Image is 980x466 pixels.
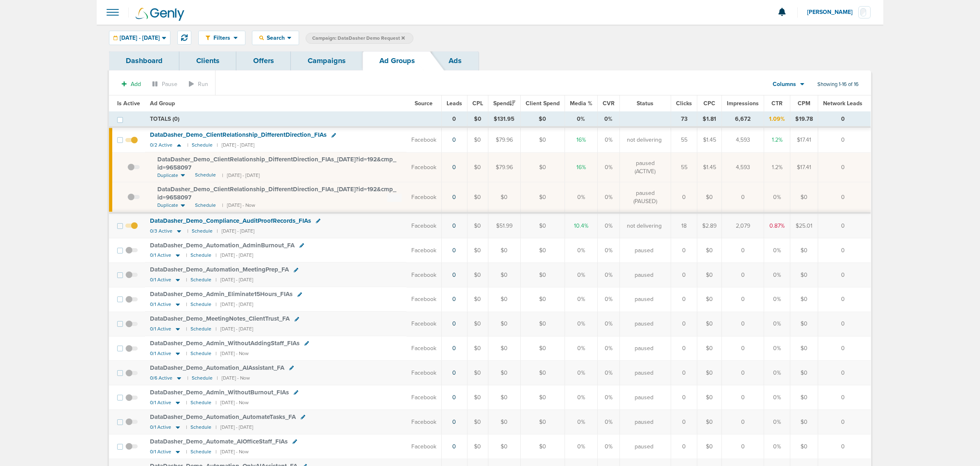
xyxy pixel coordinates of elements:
[216,449,249,455] small: | [DATE] - Now
[117,100,140,107] span: Is Active
[191,301,211,308] small: Schedule
[216,326,253,332] small: | [DATE] - [DATE]
[187,228,188,234] small: |
[406,262,442,287] td: Facebook
[467,287,488,312] td: $0
[191,424,211,430] small: Schedule
[635,320,653,328] span: paused
[186,449,186,455] small: |
[722,238,764,263] td: 0
[150,266,289,273] span: DataDasher_ Demo_ Automation_ MeetingPrep_ FA
[186,277,186,283] small: |
[520,385,565,410] td: $0
[520,410,565,434] td: $0
[452,247,456,254] a: 0
[671,287,697,312] td: 0
[597,262,619,287] td: 0%
[627,222,662,230] span: not delivering
[216,424,253,430] small: | [DATE] - [DATE]
[790,385,818,410] td: $0
[150,351,171,357] span: 0/1 Active
[818,112,871,127] td: 0
[565,434,597,459] td: 0%
[488,213,520,238] td: $51.99
[192,142,213,148] small: Schedule
[488,182,520,213] td: $0
[570,100,592,107] span: Media %
[597,287,619,312] td: 0%
[312,35,405,42] span: Campaign: DataDasher Demo Request
[467,112,488,127] td: $0
[565,238,597,263] td: 0%
[150,242,295,249] span: DataDasher_ Demo_ Automation_ AdminBurnout_ FA
[222,172,260,179] small: | [DATE] - [DATE]
[520,182,565,213] td: $0
[818,127,871,152] td: 0
[117,78,145,90] button: Add
[818,238,871,263] td: 0
[131,81,141,88] span: Add
[790,127,818,152] td: $17.41
[790,262,818,287] td: $0
[520,262,565,287] td: $0
[697,361,722,385] td: $0
[191,449,211,455] small: Schedule
[764,410,790,434] td: 0%
[790,410,818,434] td: $0
[697,112,722,127] td: $1.81
[222,202,255,209] small: | [DATE] - Now
[798,100,810,107] span: CPM
[565,312,597,336] td: 0%
[363,51,432,70] a: Ad Groups
[150,228,172,234] span: 0/3 Active
[818,336,871,361] td: 0
[722,213,764,238] td: 2,079
[697,385,722,410] td: $0
[722,361,764,385] td: 0
[520,434,565,459] td: $0
[520,127,565,152] td: $0
[150,315,290,322] span: DataDasher_ Demo_ MeetingNotes_ ClientTrust_ FA
[291,51,363,70] a: Campaigns
[722,410,764,434] td: 0
[472,100,483,107] span: CPL
[764,361,790,385] td: 0%
[722,434,764,459] td: 0
[452,222,456,229] a: 0
[520,213,565,238] td: $0
[488,336,520,361] td: $0
[217,142,254,148] small: | [DATE] - [DATE]
[818,213,871,238] td: 0
[217,228,254,234] small: | [DATE] - [DATE]
[488,287,520,312] td: $0
[488,410,520,434] td: $0
[467,238,488,263] td: $0
[764,152,790,182] td: 1.2%
[597,361,619,385] td: 0%
[488,434,520,459] td: $0
[195,172,216,179] span: Schedule
[671,152,697,182] td: 55
[764,213,790,238] td: 0.87%
[150,389,289,396] span: DataDasher_ Demo_ Admin_ WithoutBurnout_ FIAs
[452,345,456,352] a: 0
[452,296,456,303] a: 0
[676,100,692,107] span: Clicks
[790,152,818,182] td: $17.41
[565,112,597,127] td: 0%
[488,112,520,127] td: $131.95
[120,35,160,41] span: [DATE] - [DATE]
[818,361,871,385] td: 0
[773,80,796,88] span: Columns
[157,185,396,201] span: DataDasher_ Demo_ ClientRelationship_ DifferentDirection_ FIAs_ [DATE]?id=192&cmp_ id=9658097
[186,351,186,357] small: |
[467,336,488,361] td: $0
[627,136,662,144] span: not delivering
[671,127,697,152] td: 55
[671,213,697,238] td: 18
[790,361,818,385] td: $0
[150,252,171,258] span: 0/1 Active
[186,326,186,332] small: |
[619,152,671,182] td: paused (ACTIVE)
[671,434,697,459] td: 0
